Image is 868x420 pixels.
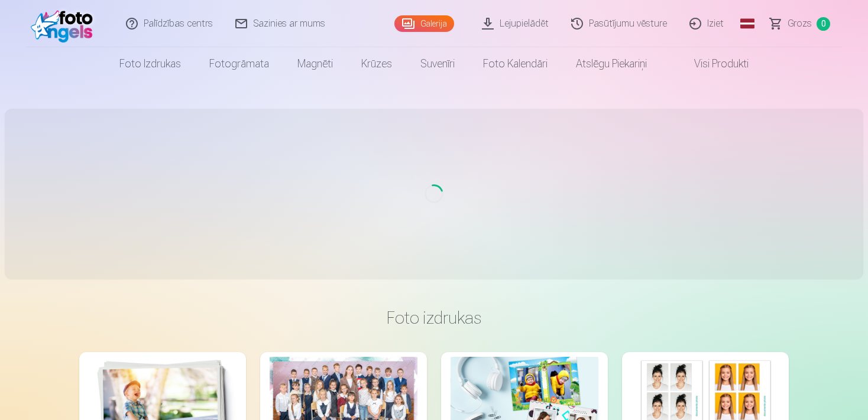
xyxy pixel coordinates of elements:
[394,15,454,32] a: Galerija
[105,47,195,80] a: Foto izdrukas
[661,47,763,80] a: Visi produkti
[347,47,406,80] a: Krūzes
[31,5,99,43] img: /fa1
[406,47,469,80] a: Suvenīri
[283,47,347,80] a: Magnēti
[195,47,283,80] a: Fotogrāmata
[562,47,661,80] a: Atslēgu piekariņi
[817,17,830,31] span: 0
[788,17,812,31] span: Grozs
[469,47,562,80] a: Foto kalendāri
[89,307,779,328] h3: Foto izdrukas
